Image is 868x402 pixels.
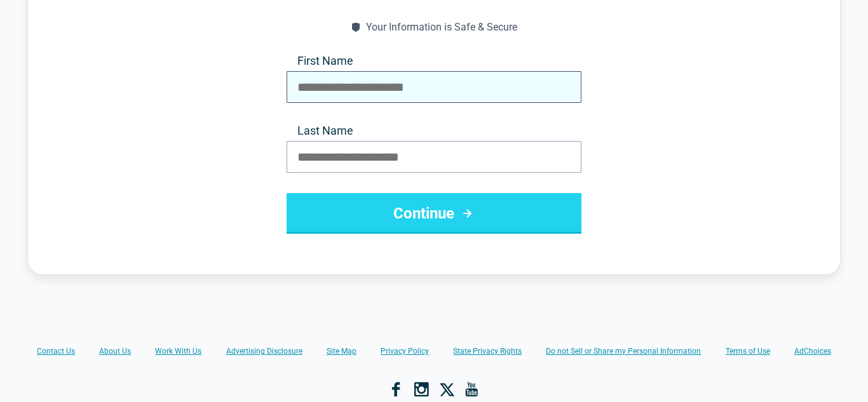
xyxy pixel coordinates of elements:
a: Terms of Use [726,346,770,356]
a: Site Map [327,346,356,356]
a: AdChoices [794,346,831,356]
div: Your Information is Safe & Secure [366,21,517,33]
a: YouTube [465,382,480,397]
button: Continue [287,193,581,234]
a: About Us [99,346,131,356]
a: State Privacy Rights [453,346,522,356]
label: First Name [287,53,581,69]
a: Advertising Disclosure [226,346,302,356]
a: Work With Us [155,346,201,356]
a: Facebook [388,382,403,397]
a: X [439,382,454,397]
a: Contact Us [37,346,75,356]
a: Do not Sell or Share my Personal Information [546,346,701,356]
a: Privacy Policy [381,346,429,356]
a: Instagram [414,382,429,397]
label: Last Name [287,123,581,138]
